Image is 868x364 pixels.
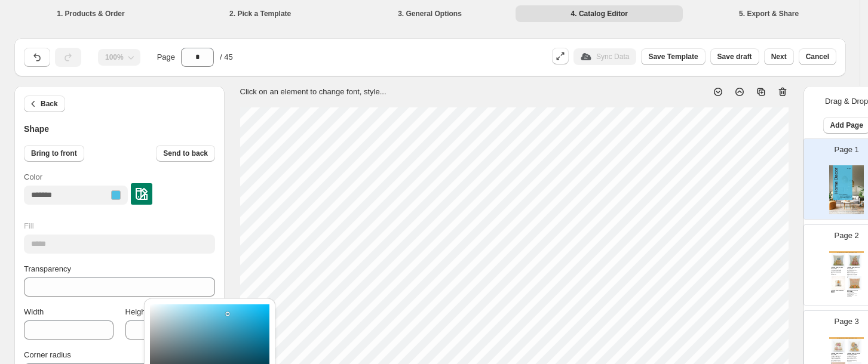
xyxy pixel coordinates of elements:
[825,95,868,107] p: Drag & Drop
[835,144,859,156] p: Page 1
[847,276,863,291] img: primaryImage
[24,307,44,316] span: Width
[24,95,65,112] button: Back
[764,48,794,65] button: Next
[710,48,759,65] button: Save draft
[771,52,787,61] span: Next
[136,188,148,200] img: colorPickerImg
[847,297,858,298] div: SKU: 3S5P6
[831,253,846,267] img: primaryImage
[717,52,752,61] span: Save draft
[847,292,858,297] div: The square pillow is available in 12 x 12 and 18 x 18 inch size.. An exclamation of [DATE] in a f...
[835,230,859,242] p: Page 2
[125,307,148,316] span: Height
[41,99,58,109] span: Back
[847,356,858,362] div: The square pillow is available in 18 x 18 and 22 x 22 inch size. This fall art is representing th...
[806,52,829,61] span: Cancel
[831,292,842,294] div: SKU: null
[847,290,860,292] div: Give Thanks to the Lord Square Pillow
[829,165,864,214] img: cover page
[835,316,859,328] p: Page 3
[220,51,233,63] span: / 45
[831,353,844,355] div: [PERSON_NAME] & Flowers Square Pillow
[24,172,42,181] span: Color
[648,52,698,61] span: Save Template
[847,353,860,355] div: [PERSON_NAME] Turkey with Pumpkins Square Pillow
[829,251,864,253] div: 12"-$12.50 18"-$19 22"-$24 Lumbar-$19
[24,264,71,273] span: Transparency
[831,290,844,292] div: [PERSON_NAME] PUMPKINS & PETALS
[24,124,49,134] span: Shape
[831,339,846,353] img: primaryImage
[31,149,77,158] span: Bring to front
[831,267,844,269] div: [PERSON_NAME] Navy Bow Pumpkins Pillow
[847,270,858,277] div: The artist not only stacks three pumpkins in shades of pink and gives [PERSON_NAME] whimsical bow...
[831,274,842,275] div: SKU: KG5-P1
[847,339,863,353] img: primaryImage
[163,149,208,158] span: Send to back
[830,121,863,130] span: Add Page
[24,221,34,230] span: Fill
[641,48,705,65] button: Save Template
[240,86,387,98] p: Click on an element to change font, style...
[829,337,864,339] div: 12"-$12.50 18"-$19 22"-$24 Lumbar-$19
[157,51,175,63] span: Page
[831,276,846,291] img: primaryImage
[847,253,863,267] img: primaryImage
[24,350,71,359] span: Corner radius
[156,145,215,162] button: Send to back
[847,267,860,269] div: [PERSON_NAME] Pink Stack Pumpkins Pillow
[799,48,836,65] button: Cancel
[831,356,842,363] div: Add a touch of elegance to your fall décor with our Blush Pumpkin Bouquet pillow. This square pil...
[831,270,842,274] div: The use of color by this artist is subtle but the feature of thie fall design on our closed but w...
[24,145,84,162] button: Bring to front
